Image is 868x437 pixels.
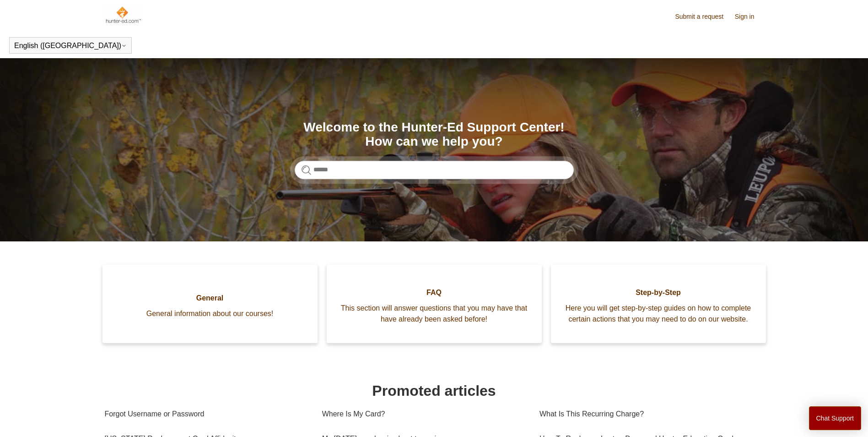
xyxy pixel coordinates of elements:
[14,42,127,50] button: English ([GEOGRAPHIC_DATA])
[116,308,304,319] span: General information about our courses!
[675,12,733,22] a: Submit a request
[295,161,574,179] input: Search
[295,120,574,149] h1: Welcome to the Hunter-Ed Support Center! How can we help you?
[565,303,752,325] span: Here you will get step-by-step guides on how to complete certain actions that you may need to do ...
[340,287,528,298] span: FAQ
[116,293,304,304] span: General
[105,380,764,402] h1: Promoted articles
[322,402,526,426] a: Where Is My Card?
[105,402,308,426] a: Forgot Username or Password
[551,264,766,343] a: Step-by-Step Here you will get step-by-step guides on how to complete certain actions that you ma...
[102,264,318,343] a: General General information about our courses!
[539,402,757,426] a: What Is This Recurring Charge?
[565,287,752,298] span: Step-by-Step
[340,303,528,325] span: This section will answer questions that you may have that have already been asked before!
[809,406,862,430] button: Chat Support
[327,264,542,343] a: FAQ This section will answer questions that you may have that have already been asked before!
[105,5,142,24] img: Hunter-Ed Help Center home page
[735,12,764,22] a: Sign in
